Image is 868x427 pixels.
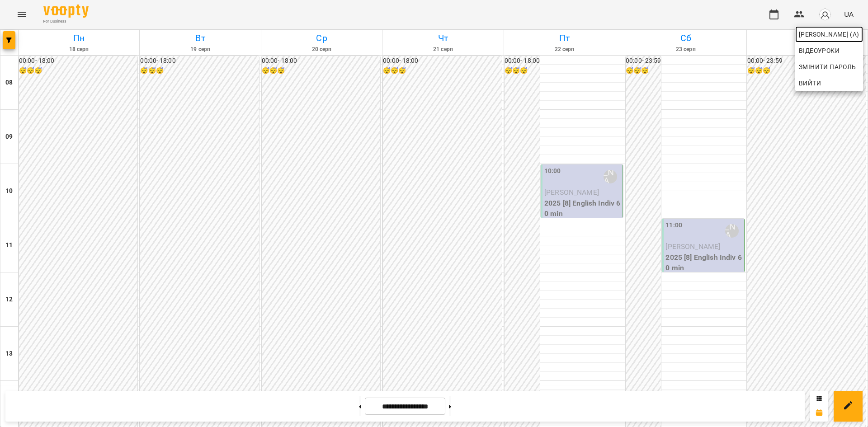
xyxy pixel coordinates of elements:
[795,75,863,91] button: Вийти
[799,78,821,89] span: Вийти
[795,59,863,75] a: Змінити пароль
[799,61,859,72] span: Змінити пароль
[795,42,843,59] a: Відеоуроки
[799,29,859,40] span: [PERSON_NAME] (а)
[795,26,863,42] a: [PERSON_NAME] (а)
[799,45,840,56] span: Відеоуроки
